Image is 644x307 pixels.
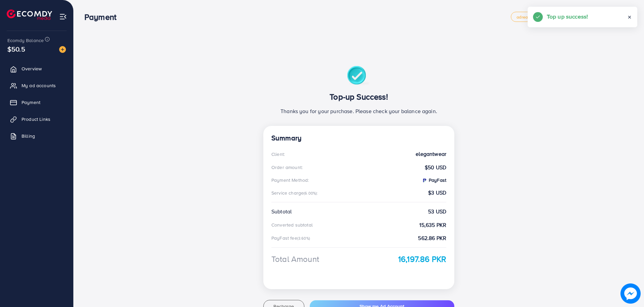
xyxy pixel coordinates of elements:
[5,79,68,92] a: My ad accounts
[22,133,35,139] span: Billing
[22,65,42,72] span: Overview
[271,151,285,158] div: Client:
[271,221,313,228] div: Converted subtotal
[7,44,25,54] span: $50.5
[271,190,320,196] div: Service charge
[271,134,446,142] h4: Summary
[5,96,68,109] a: Payment
[271,253,319,265] div: Total Amount
[304,191,318,196] small: (6.00%):
[428,189,446,197] strong: $3 USD
[416,150,446,158] strong: elegantwear
[517,15,562,19] span: adreach_new_package
[425,164,446,171] strong: $50 USD
[7,9,52,20] img: logo
[271,164,303,171] div: Order amount:
[22,99,40,106] span: Payment
[7,37,44,44] span: Ecomdy Balance
[5,112,68,126] a: Product Links
[422,177,446,183] strong: PayFast
[271,177,309,183] div: Payment Method:
[22,82,56,89] span: My ad accounts
[347,66,371,87] img: success
[5,129,68,143] a: Billing
[422,178,427,183] img: PayFast
[418,234,446,242] strong: 562.86 PKR
[398,253,446,265] strong: 16,197.86 PKR
[547,12,588,21] h5: Top up success!
[271,107,446,115] p: Thanks you for your purchase. Please check your balance again.
[59,46,66,53] img: image
[59,13,67,21] img: menu
[428,208,446,215] strong: 53 USD
[271,208,292,215] div: Subtotal
[297,236,310,241] small: (3.60%)
[22,116,50,123] span: Product Links
[511,12,567,22] a: adreach_new_package
[5,62,68,75] a: Overview
[271,235,312,241] div: PayFast fee
[84,12,122,22] h3: Payment
[419,221,446,229] strong: 15,635 PKR
[620,283,641,304] img: image
[271,92,446,102] h3: Top-up Success!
